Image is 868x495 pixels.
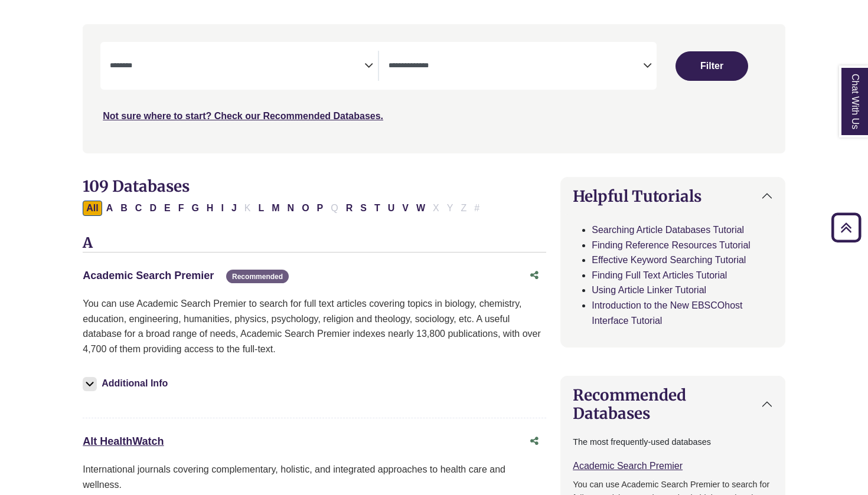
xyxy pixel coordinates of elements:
[573,461,683,471] a: Academic Search Premier
[146,201,160,216] button: Filter Results D
[561,376,785,432] button: Recommended Databases
[83,462,546,492] p: International journals covering complementary, holistic, and integrated approaches to health care...
[83,235,546,253] h3: A
[217,201,227,216] button: Filter Results I
[342,201,357,216] button: Filter Results R
[175,201,188,216] button: Filter Results F
[389,62,643,71] textarea: Search
[592,300,742,326] a: Introduction to the New EBSCOhost Interface Tutorial
[592,255,746,265] a: Effective Keyword Searching Tutorial
[188,201,202,216] button: Filter Results G
[284,201,298,216] button: Filter Results N
[226,270,289,283] span: Recommended
[676,51,748,81] button: Submit for Search Results
[228,201,240,216] button: Filter Results J
[523,264,546,287] button: Share this database
[371,201,384,216] button: Filter Results T
[592,270,727,280] a: Finding Full Text Articles Tutorial
[314,201,327,216] button: Filter Results P
[254,201,267,216] button: Filter Results L
[592,225,744,235] a: Searching Article Databases Tutorial
[161,201,174,216] button: Filter Results E
[83,201,102,216] button: All
[573,435,773,449] p: The most frequently-used databases
[592,285,706,295] a: Using Article Linker Tutorial
[298,201,312,216] button: Filter Results O
[117,201,131,216] button: Filter Results B
[523,430,546,453] button: Share this database
[103,111,383,121] a: Not sure where to start? Check our Recommended Databases.
[83,176,190,196] span: 109 Databases
[384,201,399,216] button: Filter Results U
[83,375,171,392] button: Additional Info
[561,178,785,215] button: Helpful Tutorials
[83,24,785,153] nav: Search filters
[83,202,484,212] div: Alpha-list to filter by first letter of database name
[83,296,546,356] p: You can use Academic Search Premier to search for full text articles covering topics in biology, ...
[103,201,117,216] button: Filter Results A
[268,201,283,216] button: Filter Results M
[83,270,214,281] a: Academic Search Premier
[110,62,364,71] textarea: Search
[399,201,412,216] button: Filter Results V
[203,201,217,216] button: Filter Results H
[83,435,164,447] a: Alt HealthWatch
[592,240,750,250] a: Finding Reference Resources Tutorial
[132,201,146,216] button: Filter Results C
[413,201,429,216] button: Filter Results W
[357,201,370,216] button: Filter Results S
[827,219,865,235] a: Back to Top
